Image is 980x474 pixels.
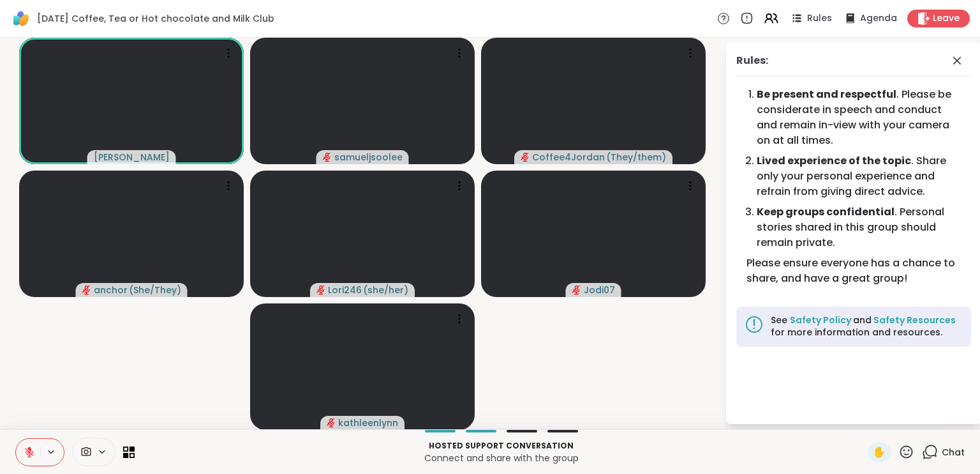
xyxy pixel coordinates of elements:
[757,204,895,219] b: Keep groups confidential
[757,204,961,250] li: . Personal stories shared in this group should remain private.
[532,151,605,164] span: Coffee4Jordan
[736,53,768,68] div: Rules:
[572,286,581,294] span: audio-muted
[338,417,398,429] span: kathleenlynn
[757,153,961,199] li: . Share only your personal experience and refrain from giving direct advice.
[323,153,332,162] span: audio-muted
[10,8,32,29] img: ShareWell Logomark
[746,256,961,286] div: Please ensure everyone has a chance to share, and have a great group!
[142,452,860,464] p: Connect and share with the group
[933,12,960,25] span: Leave
[94,284,128,296] span: anchor
[757,87,961,148] li: . Please be considerate in speech and conduct and remain in-view with your camera on at all times.
[790,314,853,326] a: Safety Policy
[584,284,615,296] span: Jodi07
[129,284,181,296] span: ( She/They )
[807,12,832,25] span: Rules
[757,87,896,102] b: Be present and respectful
[873,445,886,460] span: ✋
[334,151,403,164] span: samueljsoolee
[606,151,666,164] span: ( They/them )
[872,314,956,326] a: Safety Resources
[942,446,965,459] span: Chat
[363,284,408,296] span: ( she/her )
[142,440,860,452] p: Hosted support conversation
[327,418,336,427] span: audio-muted
[328,284,362,296] span: Lori246
[860,12,897,25] span: Agenda
[521,153,530,162] span: audio-muted
[316,286,325,294] span: audio-muted
[94,151,170,164] span: [PERSON_NAME]
[757,153,911,168] b: Lived experience of the topic
[82,286,91,294] span: audio-muted
[37,12,274,25] span: [DATE] Coffee, Tea or Hot chocolate and Milk Club
[771,314,963,339] div: See and for more information and resources.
